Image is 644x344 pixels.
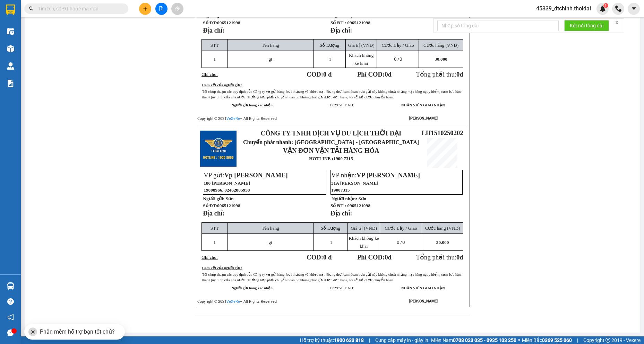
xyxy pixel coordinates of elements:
input: Tìm tên, số ĐT hoặc mã đơn [38,5,120,12]
span: VP [PERSON_NAME] [357,171,420,179]
span: LH1510250202 [421,129,463,136]
span: 180 [PERSON_NAME] [204,180,250,186]
span: Miền Bắc [522,336,572,344]
span: Sơn [358,196,366,201]
span: Số Lượng [321,226,340,231]
span: 0 [402,240,405,245]
strong: Người nhận: [332,196,357,201]
span: Cước Lấy / Giao [385,226,417,231]
span: Kết nối tổng đài [570,22,603,29]
strong: Người gửi hàng xác nhận [231,103,273,107]
img: warehouse-icon [7,282,14,290]
strong: CÔNG TY TNHH DỊCH VỤ DU LỊCH THỜI ĐẠI [12,6,68,28]
strong: Người nhận: [332,13,357,18]
strong: [PERSON_NAME] [409,299,438,303]
span: 0965121998 [347,20,370,25]
strong: HOTLINE : [309,156,333,161]
span: Số Lượng [320,43,339,48]
span: close [31,329,35,334]
span: 1 [330,240,332,245]
span: đ [460,71,463,78]
span: 0 / [397,240,405,245]
strong: Số ĐT: [203,203,240,208]
span: 0 [385,71,388,78]
strong: [PERSON_NAME] [409,116,438,121]
span: 0 [456,254,460,261]
span: 1 [329,56,331,62]
strong: Người gửi hàng xác nhận [231,286,273,290]
strong: 1900 633 818 [334,337,364,343]
span: 31A [PERSON_NAME] [331,180,378,186]
strong: 1900 7315 [333,156,353,161]
span: Tên hàng [262,43,279,48]
span: 1 [213,56,216,62]
span: Copyright © 2021 – All Rights Reserved [197,116,277,121]
sup: 1 [603,3,608,8]
strong: COD: [307,71,332,78]
span: Vp [PERSON_NAME] [224,171,288,179]
span: file-add [159,6,164,11]
span: Cước hàng (VNĐ) [423,43,458,48]
span: 0 [385,254,388,261]
a: VeXeRe [226,116,240,121]
span: 17:29:51 [DATE] [329,286,355,290]
img: solution-icon [7,80,14,87]
span: Chuyển phát nhanh: [GEOGRAPHIC_DATA] - [GEOGRAPHIC_DATA] [243,139,419,145]
strong: Phí COD: đ [357,71,392,78]
span: 0965121998 [217,203,240,208]
strong: NHÂN VIÊN GIAO NHẬN [401,286,445,290]
strong: Phí COD: đ [357,254,392,261]
span: aim [175,6,180,11]
span: 0 [400,56,402,62]
span: Tôi chấp thuận các quy định của Công ty về gửi hàng, bồi thường và khiếu nại. Đồng thời cam đoan ... [202,273,463,282]
span: 0965121998 [347,203,370,208]
span: VP gửi: [204,171,287,179]
span: Giá trị (VNĐ) [348,43,375,48]
span: Chuyển phát nhanh: [GEOGRAPHIC_DATA] - [GEOGRAPHIC_DATA] [10,30,70,54]
span: caret-down [631,6,637,12]
span: Ghi chú: [201,255,217,260]
strong: Số ĐT: [203,20,240,25]
span: Tên hàng [262,226,279,231]
span: VP nhận: [331,171,420,179]
img: warehouse-icon [7,45,14,52]
span: 0 [456,71,460,78]
span: | [369,336,370,344]
span: gt [269,240,272,245]
span: Tôi chấp thuận các quy định của Công ty về gửi hàng, bồi thường và khiếu nại. Đồng thời cam đoan ... [202,90,463,99]
img: warehouse-icon [7,62,14,70]
span: 19008966, 02462885958 [204,187,250,193]
span: 1 [604,3,607,8]
button: Kết nối tổng đài [564,20,609,31]
span: plus [143,6,148,11]
span: ⚪️ [518,339,520,342]
span: 30.000 [435,56,447,62]
span: notification [7,314,14,320]
span: 1 [213,240,216,245]
span: question-circle [7,298,14,305]
span: Ghi chú: [201,72,217,77]
a: VeXeRe [226,299,240,304]
span: Cước Lấy / Giao [381,43,414,48]
strong: Người gửi: [203,196,224,201]
span: Sơn [226,196,234,201]
span: 0 đ [323,71,332,78]
strong: 0708 023 035 - 0935 103 250 [453,337,516,343]
img: warehouse-icon [7,28,14,35]
span: close [615,20,619,25]
strong: Địa chỉ: [203,210,224,217]
span: search [29,6,34,11]
button: aim [171,3,183,15]
span: Khách không kê khai [349,236,379,249]
span: gt [269,56,272,62]
span: Giá trị (VNĐ) [351,226,377,231]
strong: Địa chỉ: [330,27,352,34]
span: 19007315 [331,187,350,193]
span: STT [211,43,219,48]
span: 0 đ [323,254,332,261]
strong: 0369 525 060 [542,337,572,343]
img: icon-new-feature [600,6,606,12]
u: Cam kết của người gửi : [202,83,242,87]
img: phone-icon [615,6,621,12]
span: Cung cấp máy in - giấy in: [375,336,429,344]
